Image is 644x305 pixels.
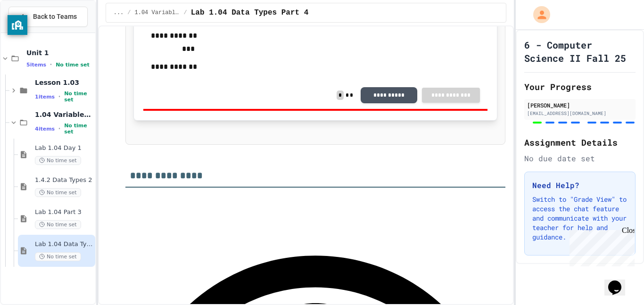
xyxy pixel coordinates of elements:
button: Back to Teams [8,7,88,27]
span: 4 items [35,126,55,132]
div: Chat with us now!Close [4,4,65,60]
span: No time set [35,252,81,261]
span: • [50,61,52,68]
span: • [58,93,60,100]
p: Switch to "Grade View" to access the chat feature and communicate with your teacher for help and ... [532,195,627,242]
span: 1 items [35,94,55,100]
span: / [127,9,131,16]
span: ... [114,9,124,16]
iframe: chat widget [566,226,635,266]
span: 1.04 Variables and User Input [35,110,93,119]
span: No time set [64,123,93,135]
span: No time set [35,188,81,197]
span: No time set [64,91,93,103]
h2: Assignment Details [524,136,636,149]
span: No time set [56,62,90,68]
span: 5 items [26,62,46,68]
h3: Need Help? [532,180,627,191]
h2: Your Progress [524,80,636,93]
span: Lab 1.04 Part 3 [35,208,93,216]
span: Lesson 1.03 [35,78,93,87]
span: No time set [35,156,81,165]
span: 1.4.2 Data Types 2 [35,176,93,184]
span: No time set [35,220,81,229]
div: No due date set [524,153,636,164]
iframe: chat widget [604,267,635,296]
div: My Account [523,4,553,25]
span: • [58,125,60,132]
span: Back to Teams [33,12,77,22]
div: [EMAIL_ADDRESS][DOMAIN_NAME] [527,110,633,117]
span: Lab 1.04 Data Types Part 4 [35,240,93,248]
span: Unit 1 [26,49,93,57]
span: Lab 1.04 Data Types Part 4 [191,7,309,18]
button: privacy banner [8,15,27,35]
span: 1.04 Variables and User Input [135,9,180,16]
div: [PERSON_NAME] [527,101,633,109]
span: / [184,9,187,16]
h1: 6 - Computer Science II Fall 25 [524,38,636,65]
span: Lab 1.04 Day 1 [35,144,93,152]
